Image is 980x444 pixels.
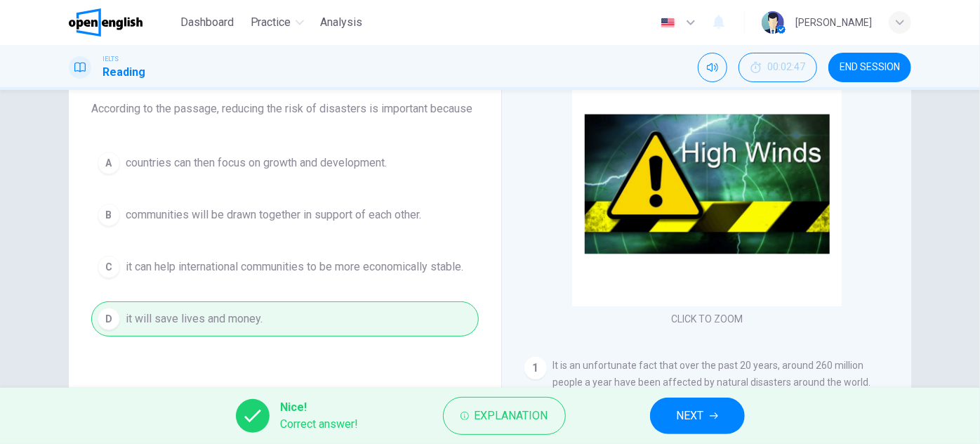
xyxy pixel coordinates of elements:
[762,11,784,34] img: Profile picture
[524,357,547,379] div: 1
[69,8,175,37] a: OpenEnglish logo
[739,53,817,82] div: Hide
[180,14,234,31] span: Dashboard
[315,10,369,35] button: Analysis
[795,14,872,31] div: [PERSON_NAME]
[281,416,359,433] span: Correct answer!
[840,62,900,73] span: END SESSION
[281,399,359,416] span: Nice!
[767,62,805,73] span: 00:02:47
[251,14,291,31] span: Practice
[698,53,727,82] div: Mute
[828,53,911,82] button: END SESSION
[677,406,704,426] span: NEXT
[659,18,677,28] img: en
[69,8,143,37] img: OpenEnglish logo
[739,53,817,82] button: 00:02:47
[321,14,363,31] span: Analysis
[650,398,745,434] button: NEXT
[443,397,566,435] button: Explanation
[175,10,239,35] button: Dashboard
[245,10,310,35] button: Practice
[475,406,548,426] span: Explanation
[102,54,119,64] span: IELTS
[102,64,145,81] h1: Reading
[91,67,479,117] span: Choose the correct answer, , , or . According to the passage, reducing the risk of disasters is i...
